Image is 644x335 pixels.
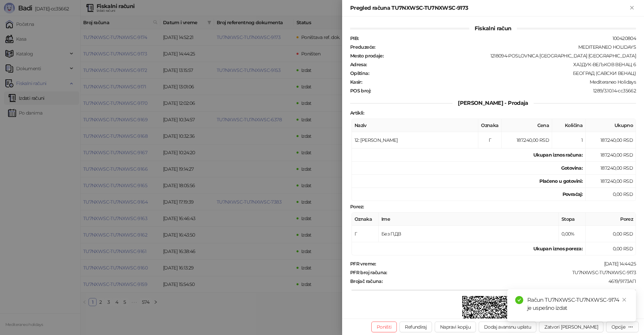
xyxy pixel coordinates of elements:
[352,226,379,242] td: Г
[370,70,637,76] div: БЕОГРАД (САВСКИ ВЕНАЦ)
[622,297,627,302] span: close
[552,132,586,149] td: 1
[350,88,371,94] strong: POS broj :
[611,324,625,330] div: Opcije
[502,119,552,132] th: Cena
[379,226,559,242] td: Без ПДВ
[586,188,636,201] td: 0,00 RSD
[350,204,364,210] strong: Porez :
[376,44,637,50] div: MEDITERANEO HOLIDAYS
[561,165,583,171] strong: Gotovina :
[552,119,586,132] th: Količina
[350,278,382,284] strong: Brojač računa :
[586,162,636,175] td: 187.240,00 RSD
[515,296,523,304] span: check-circle
[388,269,637,276] div: TU7NXWSC-TU7NXWSC-9173
[502,132,552,149] td: 187.240,00 RSD
[586,242,636,255] td: 0,00 RSD
[527,296,628,312] div: Račun TU7NXWSC-TU7NXWSC-9174 je uspešno izdat
[586,149,636,162] td: 187.240,00 RSD
[350,70,369,76] strong: Opština :
[383,278,637,284] div: 4619/9173АП
[478,132,502,149] td: Г
[379,213,559,226] th: Ime
[384,53,637,59] div: 1218094-POSLOVNICA [GEOGRAPHIC_DATA] [GEOGRAPHIC_DATA]
[539,178,583,184] strong: Plaćeno u gotovini:
[359,35,637,41] div: 100420804
[350,269,387,276] strong: PFR broj računa :
[435,322,476,332] button: Napravi kopiju
[562,191,583,197] strong: Povraćaj:
[606,322,639,332] button: Opcije
[352,132,478,149] td: 12: [PERSON_NAME]
[363,79,637,85] div: Mediteraneo Holidays
[452,100,533,106] span: [PERSON_NAME] - Prodaja
[350,110,364,116] strong: Artikli :
[350,35,359,41] strong: PIB :
[559,213,586,226] th: Stopa
[586,119,636,132] th: Ukupno
[479,322,536,332] button: Dodaj avansnu uplatu
[350,53,383,59] strong: Mesto prodaje :
[371,88,637,94] div: 1289/3.10.14-cc35662
[352,119,478,132] th: Naziv
[440,324,471,330] span: Napravi kopiju
[469,25,517,32] span: Fiskalni račun
[350,44,375,50] strong: Preduzeće :
[350,4,628,12] div: Pregled računa TU7NXWSC-TU7NXWSC-9173
[478,119,502,132] th: Oznaka
[586,226,636,242] td: 0,00 RSD
[371,322,397,332] button: Poništi
[621,296,628,303] a: Close
[586,175,636,188] td: 187.240,00 RSD
[559,226,586,242] td: 0,00%
[586,213,636,226] th: Porez
[399,322,432,332] button: Refundiraj
[533,246,583,252] strong: Ukupan iznos poreza:
[628,4,636,12] button: Zatvori
[368,61,637,68] div: ХАЈДУК-ВЕЉКОВ ВЕНАЦ 6
[377,261,637,267] div: [DATE] 14:44:25
[352,213,379,226] th: Oznaka
[586,132,636,149] td: 187.240,00 RSD
[350,61,367,68] strong: Adresa :
[539,322,603,332] button: Zatvori [PERSON_NAME]
[533,152,583,158] strong: Ukupan iznos računa :
[350,79,362,85] strong: Kasir :
[350,261,376,267] strong: PFR vreme :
